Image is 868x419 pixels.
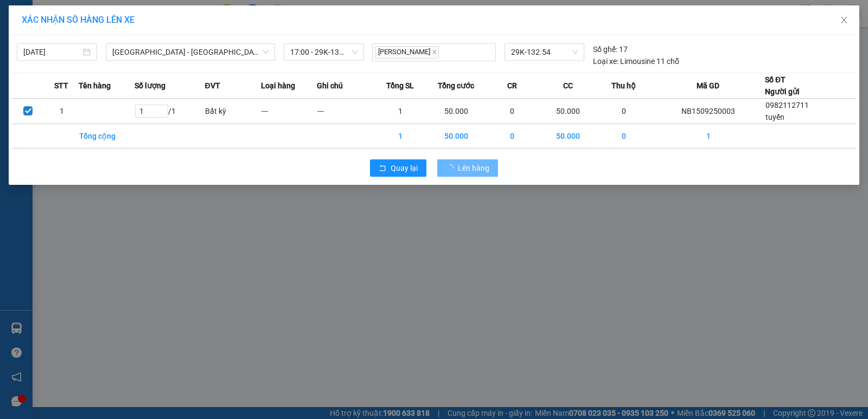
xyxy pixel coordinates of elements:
span: XÁC NHẬN SỐ HÀNG LÊN XE [22,15,135,25]
span: Loại hàng [261,80,295,92]
span: 17:00 - 29K-132.54 [290,44,358,60]
span: Số ghế: [593,43,617,55]
td: 0 [484,124,540,149]
span: close [432,49,437,55]
div: 17 [593,43,628,55]
span: down [263,49,269,55]
span: Tổng SL [386,80,414,92]
span: close [840,16,848,24]
button: Close [829,5,859,36]
span: rollback [379,164,386,173]
span: Tên hàng [79,80,111,92]
span: Ghi chú [317,80,343,92]
td: 1 [373,99,429,124]
span: [PERSON_NAME] [375,46,439,59]
span: loading [446,164,458,172]
td: 50.000 [540,124,596,149]
span: ĐVT [205,80,220,92]
span: Thu hộ [611,80,636,92]
td: 0 [596,99,652,124]
span: 0982112711 [765,101,809,109]
b: GỬI : Văn phòng [GEOGRAPHIC_DATA] [14,79,112,151]
button: rollbackQuay lại [370,159,426,177]
td: Tổng cộng [79,124,135,149]
li: Số 2 [PERSON_NAME], [GEOGRAPHIC_DATA] [60,27,246,40]
h1: NB1509250003 [118,79,188,102]
td: 50.000 [429,124,484,149]
span: Ninh Bình - Hà Nội [112,44,269,60]
span: Lên hàng [458,162,489,174]
span: Loại xe: [593,55,618,67]
b: Duy Khang Limousine [88,12,218,26]
span: CR [507,80,517,92]
input: 15/09/2025 [23,46,81,58]
div: Số ĐT Người gửi [765,74,800,98]
td: 1 [45,99,79,124]
td: 0 [596,124,652,149]
span: STT [54,80,68,92]
span: tuyến [765,113,784,121]
span: CC [563,80,573,92]
td: 50.000 [540,99,596,124]
span: Quay lại [391,162,418,174]
td: Bất kỳ [205,99,260,124]
td: 50.000 [429,99,484,124]
span: Mã GD [697,80,719,92]
b: Gửi khách hàng [102,56,203,69]
span: 29K-132.54 [511,44,578,60]
li: Hotline: 19003086 [60,40,246,54]
td: 1 [373,124,429,149]
button: Lên hàng [437,159,498,177]
td: / 1 [135,99,205,124]
td: --- [317,99,373,124]
span: Tổng cước [438,80,474,92]
td: NB1509250003 [652,99,765,124]
td: 0 [484,99,540,124]
div: Limousine 11 chỗ [593,55,679,67]
td: 1 [652,124,765,149]
img: logo.jpg [14,14,68,68]
td: --- [261,99,317,124]
span: Số lượng [135,80,165,92]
